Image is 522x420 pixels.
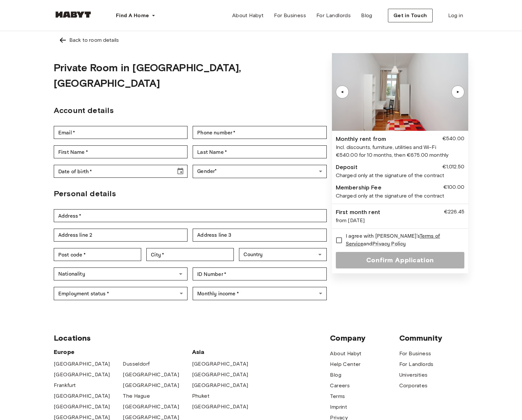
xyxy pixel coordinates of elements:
a: [GEOGRAPHIC_DATA] [54,371,110,379]
img: Habyt [54,11,93,18]
a: Imprint [330,403,347,411]
div: €226.45 [444,208,464,217]
div: ▲ [455,90,461,94]
a: Dusseldorf [123,360,150,368]
span: I agree with [PERSON_NAME]'s and [346,233,459,248]
span: Get in Touch [393,12,427,19]
span: Asia [192,348,261,356]
a: [GEOGRAPHIC_DATA] [54,360,110,368]
span: For Business [274,12,306,19]
span: Company [330,333,399,343]
div: €100.00 [443,183,464,192]
a: [GEOGRAPHIC_DATA] [123,403,179,411]
a: Privacy Policy [372,241,406,247]
div: First month rent [336,208,380,217]
a: About Habyt [227,9,269,22]
img: Left pointing arrow [59,36,67,44]
a: Terms [330,392,345,400]
div: Back to room details [69,36,119,44]
a: [GEOGRAPHIC_DATA] [54,392,110,400]
a: The Hague [123,392,150,400]
span: Locations [54,333,330,343]
a: About Habyt [330,350,361,358]
a: Universities [399,371,428,379]
span: Europe [54,348,192,356]
a: Left pointing arrowBack to room details [54,31,468,49]
a: Log in [443,9,468,22]
a: [GEOGRAPHIC_DATA] [123,371,179,379]
div: Incl. discounts, furniture, utilities and Wi-Fi [336,143,464,151]
h2: Personal details [54,188,327,199]
a: [GEOGRAPHIC_DATA] [192,381,248,389]
h2: Account details [54,105,327,116]
div: Deposit [336,163,357,172]
div: €1,012.50 [442,163,464,172]
div: €540.00 for 10 months, then €675.00 monthly [336,151,464,159]
a: [GEOGRAPHIC_DATA] [192,360,248,368]
span: Find A Home [116,12,149,19]
span: About Habyt [232,12,264,19]
div: Charged only at the signature of the contract [336,172,464,179]
a: [GEOGRAPHIC_DATA] [123,381,179,389]
a: [GEOGRAPHIC_DATA] [192,403,248,411]
span: For Landlords [316,12,351,19]
button: Find A Home [111,9,161,22]
a: Help Center [330,360,360,368]
div: Monthly rent from [336,135,386,143]
span: Community [399,333,468,343]
a: [GEOGRAPHIC_DATA] [192,371,248,379]
div: ▲ [339,90,346,94]
h1: Private Room in [GEOGRAPHIC_DATA], [GEOGRAPHIC_DATA] [54,60,327,91]
button: Open [176,269,185,278]
a: Blog [330,371,341,379]
span: Log in [448,12,463,19]
a: [GEOGRAPHIC_DATA] [54,403,110,411]
a: For Business [399,350,431,358]
a: Frankfurt [54,381,76,389]
button: Choose date [174,165,187,178]
a: Phuket [192,392,210,400]
div: Charged only at the signature of the contract [336,192,464,200]
button: Open [315,250,324,259]
a: For Business [269,9,311,22]
span: Blog [361,12,372,19]
a: Corporates [399,382,428,390]
a: For Landlords [311,9,356,22]
a: Blog [356,9,378,22]
div: Membership Fee [336,183,381,192]
button: Get in Touch [388,9,433,22]
img: Image of the room [332,53,468,131]
div: from [DATE] [336,217,464,224]
a: For Landlords [399,360,434,368]
div: €540.00 [442,135,464,143]
a: Careers [330,382,350,390]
